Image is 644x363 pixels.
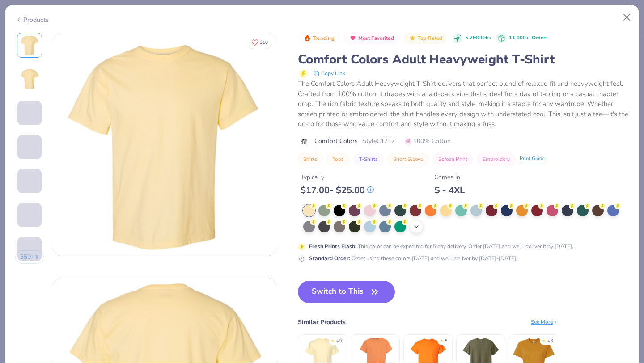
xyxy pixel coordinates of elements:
button: Screen Print [433,153,473,165]
div: Comfort Colors Adult Heavyweight T-Shirt [298,51,629,68]
span: 310 [260,40,268,45]
img: Front [53,33,276,256]
button: Tops [327,153,349,165]
button: Switch to This [298,281,395,303]
img: User generated content [17,227,19,251]
div: Comes In [434,173,465,182]
button: Badge Button [299,33,339,44]
span: Most Favorited [358,36,394,41]
img: Back [19,68,40,90]
div: 5 [445,338,447,344]
strong: Standard Order : [309,255,350,262]
button: 350+ [15,250,44,264]
img: Front [19,34,40,56]
button: Badge Button [404,33,447,44]
div: ★ [440,338,443,342]
span: Style C1717 [362,136,395,146]
div: $ 17.00 - $ 25.00 [301,185,374,196]
img: Most Favorited sort [349,34,356,42]
span: Top Rated [418,36,443,41]
button: Short Sleeve [388,153,428,165]
img: brand logo [298,138,310,145]
strong: Fresh Prints Flash : [309,243,356,250]
div: Print Guide [520,155,545,163]
div: This color can be expedited for 5 day delivery. Order [DATE] and we'll deliver it by [DATE]. [309,242,573,250]
div: Products [15,15,49,25]
div: Typically [301,173,374,182]
button: Like [247,36,272,49]
button: copy to clipboard [310,68,348,79]
img: Top Rated sort [409,34,416,42]
button: Badge Button [344,33,398,44]
div: 4.8 [547,338,553,344]
img: Trending sort [304,34,311,42]
div: ★ [331,338,335,342]
span: Comfort Colors [314,136,358,146]
button: Close [619,9,636,26]
span: Orders [532,34,547,41]
div: 11,000+ [509,34,547,42]
span: Trending [313,36,335,41]
button: T-Shirts [354,153,383,165]
div: The Comfort Colors Adult Heavyweight T-Shirt delivers that perfect blend of relaxed fit and heavy... [298,79,629,129]
img: User generated content [17,125,19,149]
div: See More [531,318,558,326]
span: 100% Cotton [405,136,451,146]
img: User generated content [17,261,19,285]
button: Embroidery [477,153,515,165]
div: Similar Products [298,317,346,327]
img: User generated content [17,193,19,217]
div: 4.9 [336,338,342,344]
span: 5.7M Clicks [465,34,491,42]
div: ★ [542,338,546,342]
div: S - 4XL [434,185,465,196]
div: Order using these colors [DATE] and we'll deliver by [DATE]-[DATE]. [309,254,517,262]
button: Shirts [298,153,322,165]
img: User generated content [17,159,19,183]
